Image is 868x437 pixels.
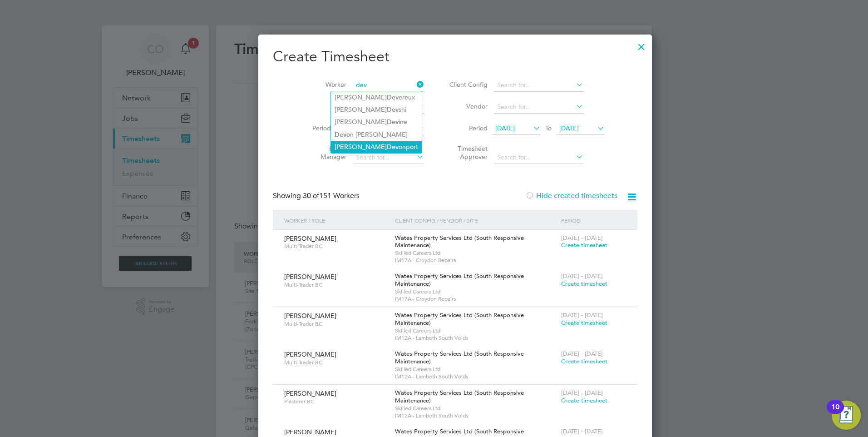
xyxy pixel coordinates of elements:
span: Multi-Trader BC [284,320,388,328]
li: [PERSON_NAME] ereux [331,91,422,104]
span: IM17A - Croydon Repairs [395,295,557,303]
div: 10 [831,407,839,419]
span: [DATE] [495,124,515,132]
span: Wates Property Services Ltd (South Responsive Maintenance) [395,311,524,327]
input: Search for... [353,79,424,92]
span: Wates Property Services Ltd (South Responsive Maintenance) [395,389,524,404]
span: [DATE] - [DATE] [561,272,603,280]
label: Worker [306,80,346,89]
span: IM12A - Lambeth South Voids [395,412,557,419]
span: [PERSON_NAME] [284,389,336,397]
label: Period Type [306,124,346,132]
span: IM17A - Croydon Repairs [395,257,557,264]
li: on [PERSON_NAME] [331,129,422,141]
button: Open Resource Center, 10 new notifications [832,401,861,430]
label: Period [447,124,488,132]
span: [PERSON_NAME] [284,273,336,281]
b: Dev [387,143,399,151]
label: Client Config [447,80,488,89]
b: Dev [387,118,399,126]
span: [DATE] - [DATE] [561,311,603,319]
li: [PERSON_NAME] shi [331,104,422,116]
b: Dev [335,131,346,139]
label: Vendor [447,102,488,110]
span: Create timesheet [561,358,607,365]
div: Showing [273,191,361,201]
div: Worker / Role [282,210,393,231]
span: Multi-Trader BC [284,359,388,366]
b: Dev [387,94,399,101]
li: [PERSON_NAME] onport [331,141,422,153]
label: Hide created timesheets [525,191,617,200]
span: [PERSON_NAME] [284,350,336,358]
span: [PERSON_NAME] [284,312,336,320]
span: Skilled Careers Ltd [395,405,557,412]
span: [DATE] [559,124,579,132]
li: [PERSON_NAME] ine [331,116,422,128]
span: Create timesheet [561,241,607,249]
label: Hiring Manager [306,144,346,161]
input: Search for... [494,79,583,92]
b: Dev [387,106,399,114]
div: Period [559,210,628,231]
span: [PERSON_NAME] [284,234,336,243]
span: Plasterer BC [284,398,388,405]
input: Search for... [353,151,424,164]
span: Wates Property Services Ltd (South Responsive Maintenance) [395,234,524,249]
span: Wates Property Services Ltd (South Responsive Maintenance) [395,272,524,288]
span: Multi-Trader BC [284,243,388,250]
span: [DATE] - [DATE] [561,350,603,358]
span: IM12A - Lambeth South Voids [395,373,557,380]
label: Timesheet Approver [447,144,488,161]
span: To [542,122,554,134]
span: Skilled Careers Ltd [395,288,557,295]
input: Search for... [494,151,583,164]
span: Skilled Careers Ltd [395,327,557,334]
span: Skilled Careers Ltd [395,249,557,257]
span: Create timesheet [561,319,607,327]
span: Wates Property Services Ltd (South Responsive Maintenance) [395,350,524,365]
input: Search for... [494,101,583,114]
span: [DATE] - [DATE] [561,389,603,397]
span: Create timesheet [561,280,607,288]
span: Multi-Trader BC [284,281,388,288]
span: 30 of [303,191,319,200]
span: Skilled Careers Ltd [395,366,557,373]
span: [PERSON_NAME] [284,428,336,436]
span: IM12A - Lambeth South Voids [395,334,557,342]
div: Client Config / Vendor / Site [393,210,559,231]
span: 151 Workers [303,191,360,200]
label: Site [306,102,346,110]
span: Create timesheet [561,397,607,404]
span: [DATE] - [DATE] [561,427,603,435]
span: [DATE] - [DATE] [561,234,603,242]
h2: Create Timesheet [273,47,637,66]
